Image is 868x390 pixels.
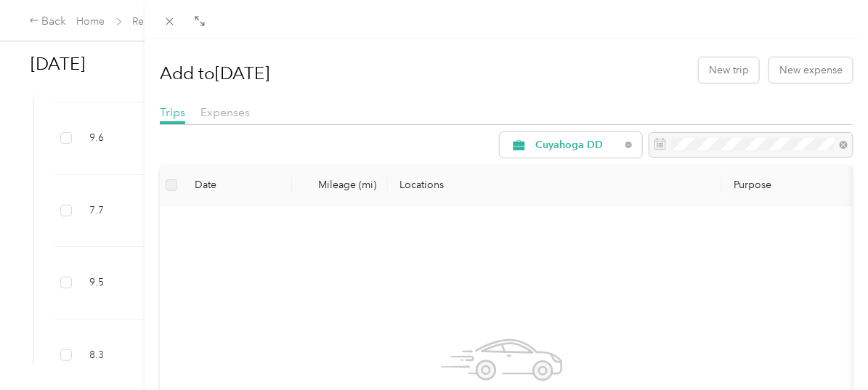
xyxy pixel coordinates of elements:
span: Expenses [200,105,250,119]
h1: Add to [DATE] [160,56,269,91]
th: Mileage (mi) [292,166,388,206]
span: Trips [160,105,185,119]
th: Date [183,166,292,206]
iframe: Everlance-gr Chat Button Frame [787,309,868,390]
button: New trip [699,57,759,83]
button: New expense [769,57,853,83]
span: Cuyahoga DD [535,140,620,150]
th: Locations [388,166,722,206]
